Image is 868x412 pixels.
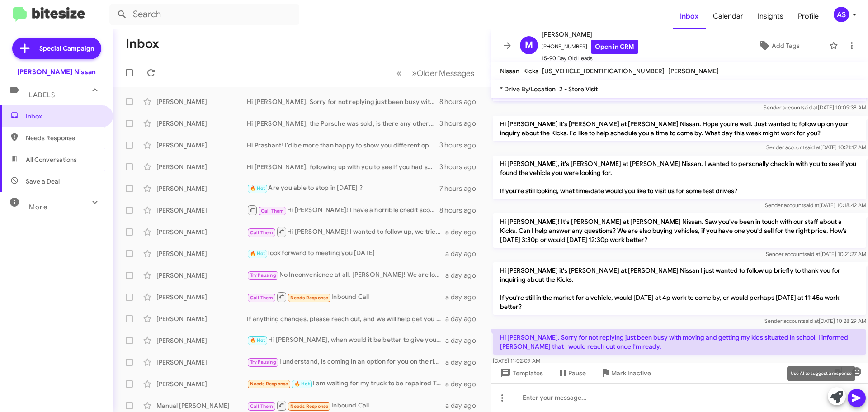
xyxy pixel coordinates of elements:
span: Call Them [261,208,284,214]
span: said at [805,144,821,151]
div: [PERSON_NAME] [156,249,247,258]
button: Pause [550,365,593,381]
span: [DATE] 11:02:09 AM [493,357,540,364]
button: Add Tags [732,38,825,54]
div: 3 hours ago [439,119,483,128]
div: Hi [PERSON_NAME]! I wanted to follow up, we tried giving you a call! How can I help you? [247,226,445,237]
div: [PERSON_NAME] [156,293,247,302]
h1: Inbox [126,37,159,51]
span: Sender account [DATE] 10:21:27 AM [766,251,866,257]
span: Call Them [250,403,274,409]
a: Open in CRM [591,40,638,54]
span: said at [803,317,819,324]
a: Special Campaign [12,38,101,59]
div: [PERSON_NAME] [156,141,247,150]
div: a day ago [445,358,483,367]
span: Sender account [DATE] 10:21:17 AM [766,144,866,151]
div: [PERSON_NAME] [156,206,247,215]
div: Are you able to stop in [DATE] ? [247,183,439,194]
div: If anything changes, please reach out, and we will help get you the most comfortable payment poss... [247,314,445,323]
span: Needs Response [290,403,329,409]
div: a day ago [445,227,483,237]
span: » [412,67,417,79]
div: Inbound Call [247,400,445,411]
div: Hi [PERSON_NAME]. Sorry for not replying just been busy with moving and getting my kids situated ... [247,97,439,106]
nav: Page navigation example [392,64,480,82]
span: said at [803,202,819,208]
span: Call Them [250,230,274,236]
div: I am waiting for my truck to be repaired Try this weekend [247,379,445,389]
div: I understand, is coming in an option for you on the right vehicle? [247,357,445,367]
div: [PERSON_NAME] [156,314,247,323]
span: M [525,38,533,52]
span: Templates [498,365,543,381]
p: Hi [PERSON_NAME] it's [PERSON_NAME] at [PERSON_NAME] Nissan I just wanted to follow up briefly to... [493,262,866,315]
span: said at [804,251,820,257]
span: Inbox [26,112,103,121]
span: Labels [29,91,55,99]
div: 8 hours ago [439,97,483,106]
span: Pause [568,365,586,381]
div: a day ago [445,249,483,258]
span: 15-90 Day Old Leads [542,54,638,63]
div: Inbound Call [247,291,445,303]
span: Special Campaign [39,44,94,53]
div: [PERSON_NAME] [156,227,247,237]
span: 🔥 Hot [250,185,265,191]
span: 🔥 Hot [294,381,310,387]
div: 7 hours ago [439,184,483,193]
button: Previous [391,64,407,82]
span: Mark Inactive [611,365,651,381]
button: Mark Inactive [593,365,658,381]
div: Hi [PERSON_NAME], following up with you to see if you had seen anything else on our lot you might... [247,162,439,171]
span: [PERSON_NAME] [668,67,719,75]
span: « [396,67,401,79]
div: a day ago [445,314,483,323]
a: Insights [750,3,791,29]
span: * Drive By/Location [500,85,556,93]
p: Hi [PERSON_NAME], it's [PERSON_NAME] at [PERSON_NAME] Nissan. I wanted to personally check in wit... [493,156,866,199]
div: Hi [PERSON_NAME], the Porsche was sold, is there any other vehicle you might have some interest i... [247,119,439,128]
span: Try Pausing [250,272,276,278]
span: Needs Response [290,295,329,301]
span: Older Messages [417,68,474,78]
div: a day ago [445,271,483,280]
div: a day ago [445,293,483,302]
span: Sender account [DATE] 10:28:29 AM [764,317,866,324]
span: Try Pausing [250,359,276,365]
span: Sender account [DATE] 10:09:38 AM [764,104,866,111]
span: 2 - Store Visit [559,85,598,93]
div: a day ago [445,401,483,410]
div: [PERSON_NAME] [156,336,247,345]
span: More [29,203,47,211]
div: 3 hours ago [439,141,483,150]
span: All Conversations [26,155,77,164]
span: [US_VEHICLE_IDENTIFICATION_NUMBER] [542,67,665,75]
span: Profile [791,3,826,29]
span: Kicks [523,67,538,75]
span: Calendar [706,3,750,29]
span: Nissan [500,67,519,75]
div: [PERSON_NAME] [156,97,247,106]
div: [PERSON_NAME] [156,119,247,128]
p: Hi [PERSON_NAME] it's [PERSON_NAME] at [PERSON_NAME] Nissan. Hope you're well. Just wanted to fol... [493,116,866,141]
a: Inbox [673,3,706,29]
div: Manual [PERSON_NAME] [156,401,247,410]
div: [PERSON_NAME] [156,271,247,280]
span: Call Them [250,295,274,301]
span: [PHONE_NUMBER] [542,40,638,54]
span: 🔥 Hot [250,337,265,343]
div: AS [834,7,849,22]
div: [PERSON_NAME] [156,358,247,367]
div: Hi [PERSON_NAME], when would it be better to give you a call? [247,335,445,346]
div: [PERSON_NAME] [156,162,247,171]
p: Hi [PERSON_NAME]! It's [PERSON_NAME] at [PERSON_NAME] Nissan. Saw you've been in touch with our s... [493,213,866,248]
span: said at [802,104,818,111]
div: 8 hours ago [439,206,483,215]
button: AS [826,7,858,22]
div: No Inconvenience at all, [PERSON_NAME]! We are looking to assist you when you are ready ! [247,270,445,280]
span: [PERSON_NAME] [542,29,638,40]
p: Hi [PERSON_NAME]. Sorry for not replying just been busy with moving and getting my kids situated ... [493,329,866,355]
div: [PERSON_NAME] [156,184,247,193]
